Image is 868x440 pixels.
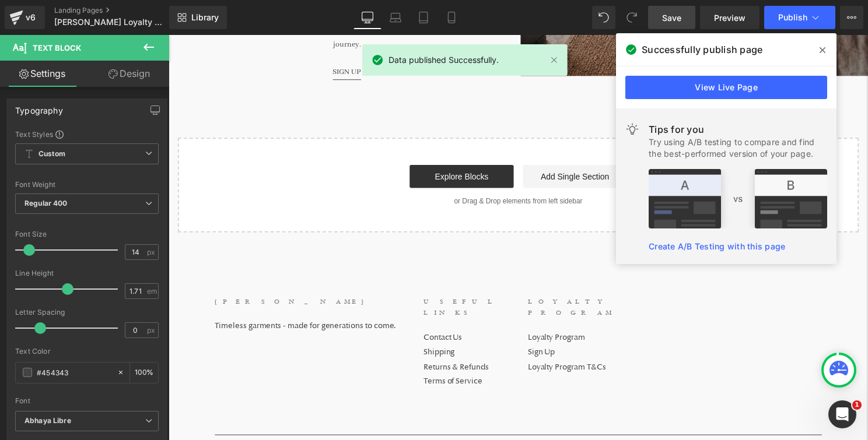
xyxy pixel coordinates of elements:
[362,329,441,340] a: Loyalty Program T&Cs
[257,314,289,325] a: Shipping
[257,263,339,287] h3: Useful Links
[388,54,499,66] span: Data published Successfully.
[353,6,381,29] a: Desktop
[166,31,194,45] span: SIGN UP
[15,181,159,189] div: Font Weight
[362,314,390,325] a: Sign Up
[15,308,159,316] div: Letter Spacing
[649,122,827,136] div: Tips for you
[54,6,188,15] a: Landing Pages
[5,6,45,29] a: v6
[437,6,466,29] a: Mobile
[15,99,63,115] div: Typography
[54,17,166,27] span: [PERSON_NAME] Loyalty Program
[257,344,317,354] a: Terms of Service
[592,6,615,29] button: Undo
[28,164,678,172] p: or Drag & Drop elements from left sidebar
[166,31,194,45] a: SIGN UP
[649,169,827,228] img: tip.png
[362,263,449,287] h3: Loyalty Program
[764,6,835,29] button: Publish
[24,199,68,207] b: Regular 400
[23,10,38,25] div: v6
[852,400,862,410] span: 1
[662,12,681,24] span: Save
[381,6,409,29] a: Laptop
[15,269,159,277] div: Line Height
[840,6,863,29] button: More
[47,286,234,301] p: Timeless garments - made for generations to come.
[649,136,827,160] div: Try using A/B testing to compare and find the best-performed version of your page.
[362,300,420,310] a: Loyalty Program
[24,416,71,426] i: Abhaya Libre
[15,129,159,139] div: Text Styles
[147,248,157,256] span: px
[358,131,463,154] a: Add Single Section
[620,6,643,29] button: Redo
[700,6,759,29] a: Preview
[409,6,437,29] a: Tablet
[15,397,159,405] div: Font
[147,287,157,295] span: em
[169,6,227,29] a: New Library
[38,149,65,159] b: Custom
[47,263,234,275] h3: [PERSON_NAME]
[642,43,762,57] span: Successfully publish page
[649,241,785,251] a: Create A/B Testing with this page
[625,122,639,136] img: light.svg
[87,61,171,87] a: Design
[130,362,158,383] div: %
[714,12,745,24] span: Preview
[37,366,111,379] input: Color
[257,300,296,310] a: Contact Us
[778,13,807,22] span: Publish
[828,400,856,428] iframe: Intercom live chat
[15,347,159,355] div: Text Color
[625,76,827,99] a: View Live Page
[191,12,219,23] span: Library
[243,131,348,154] a: Explore Blocks
[257,329,323,340] a: Returns & Refunds
[147,326,157,334] span: px
[15,230,159,238] div: Font Size
[33,43,81,52] span: Text Block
